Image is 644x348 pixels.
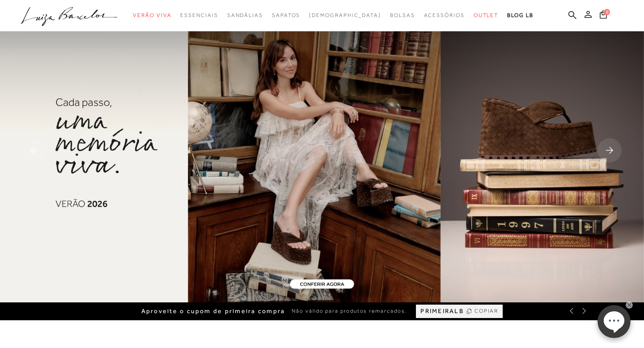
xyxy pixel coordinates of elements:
[390,7,415,24] a: categoryNavScreenReaderText
[180,12,218,18] span: Essenciais
[597,10,610,22] button: 0
[227,7,263,24] a: categoryNavScreenReaderText
[133,7,171,24] a: categoryNavScreenReaderText
[272,12,300,18] span: Sapatos
[424,7,465,24] a: categoryNavScreenReaderText
[604,9,610,15] span: 0
[390,12,415,18] span: Bolsas
[272,7,300,24] a: categoryNavScreenReaderText
[180,7,218,24] a: categoryNavScreenReaderText
[507,7,533,24] a: BLOG LB
[424,12,465,18] span: Acessórios
[292,307,407,315] span: Não válido para produtos remarcados.
[309,12,381,18] span: [DEMOGRAPHIC_DATA]
[474,7,499,24] a: categoryNavScreenReaderText
[309,7,381,24] a: noSubCategoriesText
[133,12,171,18] span: Verão Viva
[227,12,263,18] span: Sandálias
[420,307,463,315] span: PRIMEIRALB
[141,307,285,315] span: Aproveite o cupom de primeira compra
[474,12,499,18] span: Outlet
[507,12,533,18] span: BLOG LB
[475,307,499,315] span: COPIAR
